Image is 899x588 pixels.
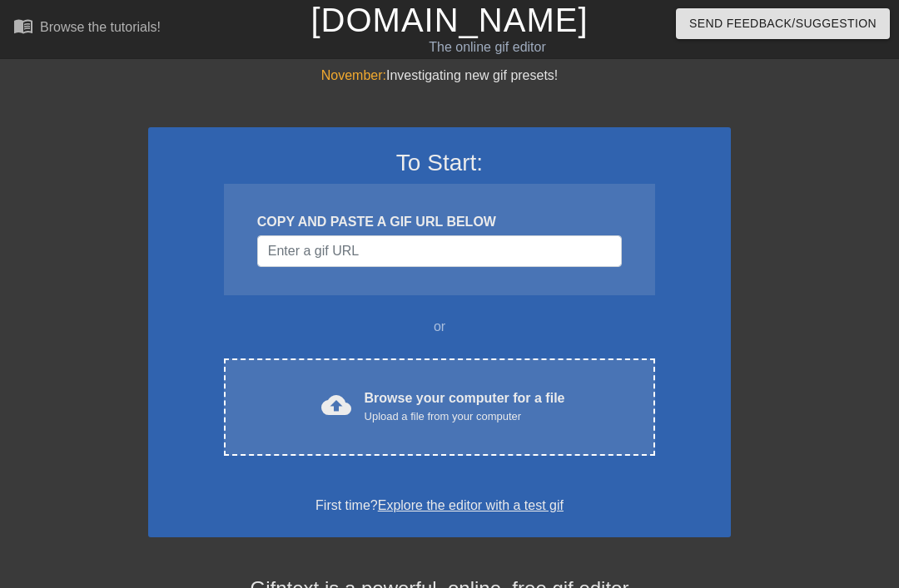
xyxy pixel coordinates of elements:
[378,498,564,512] a: Explore the editor with a test gif
[365,388,565,425] div: Browse your computer for a file
[148,66,731,86] div: Investigating new gif presets!
[321,68,386,82] span: November:
[13,16,33,36] span: menu_book
[257,212,622,232] div: COPY AND PASTE A GIF URL BELOW
[310,2,588,38] a: [DOMAIN_NAME]
[170,496,709,516] div: First time?
[257,235,622,267] input: Username
[365,408,565,425] div: Upload a file from your computer
[170,149,709,177] h3: To Start:
[689,13,877,34] span: Send Feedback/Suggestion
[321,390,351,420] span: cloud_upload
[308,37,667,57] div: The online gif editor
[40,20,161,34] div: Browse the tutorials!
[191,317,688,337] div: or
[13,16,161,42] a: Browse the tutorials!
[676,8,890,39] button: Send Feedback/Suggestion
